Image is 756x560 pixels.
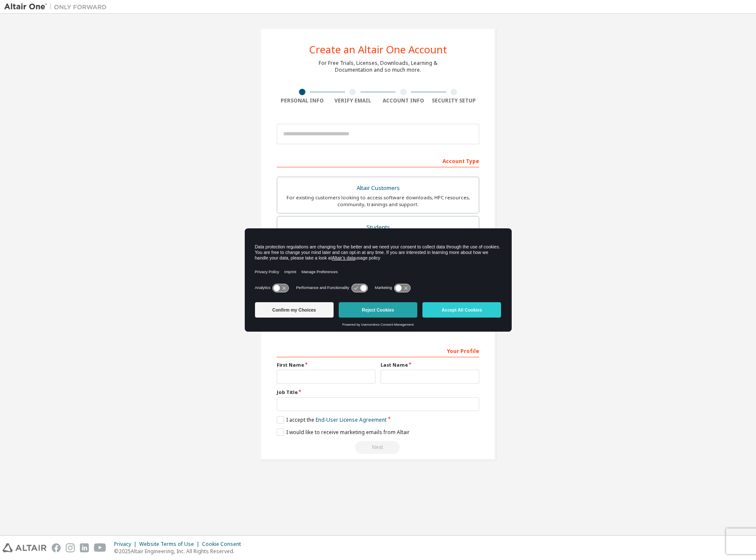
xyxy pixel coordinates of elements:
[202,541,246,548] div: Cookie Consent
[114,541,139,548] div: Privacy
[282,182,474,194] div: Altair Customers
[316,416,387,423] a: End-User License Agreement
[319,60,437,73] div: For Free Trials, Licenses, Downloads, Learning & Documentation and so much more.
[277,362,375,368] label: First Name
[378,97,429,104] div: Account Info
[282,222,474,233] div: Students
[429,97,480,104] div: Security Setup
[277,344,479,357] div: Your Profile
[277,416,387,423] label: I accept the
[277,441,479,454] div: Read and acccept EULA to continue
[277,389,479,396] label: Job Title
[52,543,61,552] img: facebook.svg
[94,543,106,552] img: youtube.svg
[114,548,246,555] p: © 2025 Altair Engineering, Inc. All Rights Reserved.
[139,541,202,548] div: Website Terms of Use
[328,97,378,104] div: Verify Email
[282,194,474,208] div: For existing customers looking to access software downloads, HPC resources, community, trainings ...
[381,362,479,368] label: Last Name
[277,97,328,104] div: Personal Info
[80,543,89,552] img: linkedin.svg
[4,3,111,11] img: Altair One
[277,429,410,436] label: I would like to receive marketing emails from Altair
[277,154,479,167] div: Account Type
[66,543,75,552] img: instagram.svg
[3,543,47,552] img: altair_logo.svg
[309,44,447,55] div: Create an Altair One Account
